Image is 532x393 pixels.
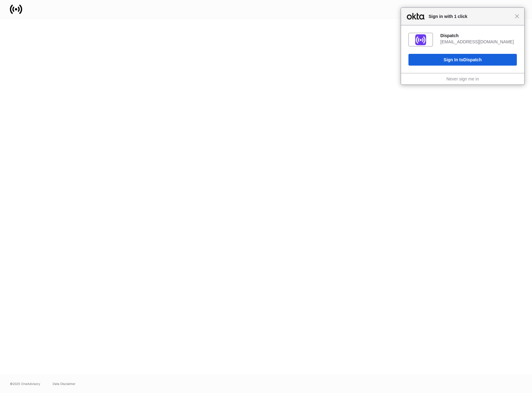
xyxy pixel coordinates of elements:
span: Dispatch [463,57,482,62]
button: Sign In toDispatch [408,54,517,66]
a: Data Disclaimer [53,381,76,386]
span: Close [515,14,519,19]
div: [EMAIL_ADDRESS][DOMAIN_NAME] [440,39,517,45]
img: fs01jxrofoggULhDH358 [415,34,426,45]
a: Never sign me in [446,76,479,81]
span: Sign in with 1 click [425,13,515,20]
div: Dispatch [440,33,517,38]
span: © 2025 OneAdvisory [10,381,40,386]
